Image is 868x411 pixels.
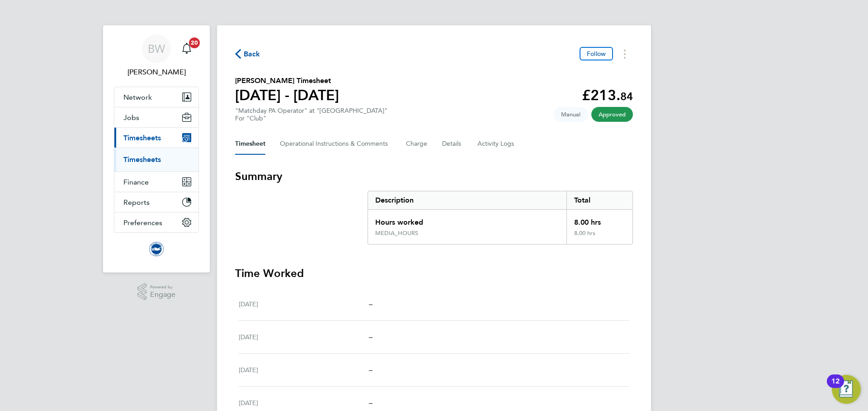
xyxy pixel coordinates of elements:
a: Timesheets [123,155,161,164]
div: [DATE] [239,365,369,375]
button: Jobs [114,107,198,127]
span: – [369,300,373,308]
span: Jobs [123,113,139,122]
span: Network [123,93,152,102]
h1: [DATE] - [DATE] [235,86,339,104]
span: This timesheet has been approved. [591,107,633,122]
span: Back [244,49,260,60]
div: 8.00 hrs [566,210,632,230]
button: Follow [580,47,613,60]
span: Follow [587,50,606,58]
span: This timesheet was manually created. [554,107,588,122]
button: Charge [406,133,428,155]
h2: [PERSON_NAME] Timesheet [235,75,339,86]
span: – [369,365,373,374]
img: brightonandhovealbion-logo-retina.png [149,242,164,256]
span: BW [148,43,165,55]
button: Back [235,48,260,60]
button: Reports [114,192,198,212]
span: – [369,332,373,341]
span: 84 [620,90,633,103]
span: Engage [150,291,175,299]
div: "Matchday PA Operator" at "[GEOGRAPHIC_DATA]" [235,107,387,122]
nav: Main navigation [103,25,210,272]
button: Timesheets Menu [617,47,633,61]
h3: Time Worked [235,266,633,281]
button: Open Resource Center, 12 new notifications [832,375,861,404]
button: Timesheets [114,128,198,148]
button: Timesheet [235,133,265,155]
span: – [369,398,373,407]
div: Total [566,191,632,209]
span: Timesheets [123,134,161,142]
div: Timesheets [114,148,198,171]
div: Description [368,191,566,209]
button: Activity Logs [477,133,515,155]
span: Finance [123,178,149,186]
span: Reports [123,198,150,207]
div: [DATE] [239,332,369,342]
app-decimal: £213. [582,87,633,104]
div: Hours worked [368,210,566,230]
div: Summary [368,191,633,245]
button: Finance [114,172,198,192]
div: For "Club" [235,115,387,122]
a: 20 [178,34,196,63]
button: Preferences [114,212,198,232]
div: MEDIA_HOURS [375,230,418,237]
a: BW[PERSON_NAME] [114,34,199,78]
div: 12 [831,381,840,393]
button: Network [114,87,198,107]
button: Operational Instructions & Comments [280,133,392,155]
div: [DATE] [239,397,369,408]
span: Becky Wallis [114,67,199,78]
div: [DATE] [239,299,369,309]
button: Details [442,133,463,155]
a: Go to home page [114,242,199,256]
span: Powered by [150,283,175,291]
span: Preferences [123,218,162,227]
span: 20 [189,37,200,48]
h3: Summary [235,169,633,184]
a: Powered byEngage [137,283,176,300]
div: 8.00 hrs [566,230,632,244]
